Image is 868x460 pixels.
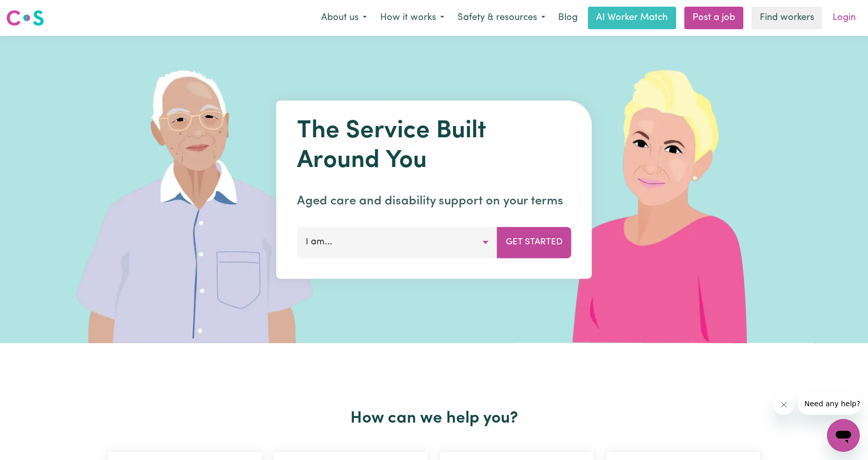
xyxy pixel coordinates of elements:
h1: The Service Built Around You [297,117,571,176]
a: Post a job [684,7,743,29]
a: AI Worker Match [588,7,676,29]
iframe: Button to launch messaging window [827,419,860,452]
iframe: Message from company [798,392,860,415]
p: Aged care and disability support on your terms [297,192,571,211]
a: Login [826,7,862,29]
a: Careseekers logo [6,6,44,30]
span: Need any help? [6,7,62,15]
button: Get Started [497,227,571,258]
a: Find workers [752,7,822,29]
button: I am... [297,227,498,258]
button: Safety & resources [451,7,552,29]
button: How it works [373,7,451,29]
img: Careseekers logo [6,9,44,27]
button: About us [314,7,373,29]
h2: How can we help you? [102,409,766,428]
iframe: Close message [774,394,794,415]
a: Blog [552,7,584,29]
